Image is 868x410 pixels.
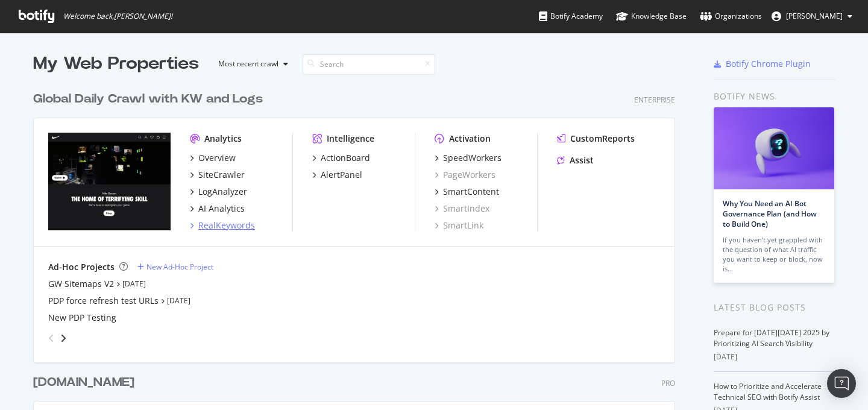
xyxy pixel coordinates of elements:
[190,219,255,232] a: RealKeywords
[48,261,115,273] div: Ad-Hoc Projects
[714,327,829,348] a: Prepare for [DATE][DATE] 2025 by Prioritizing AI Search Visibility
[570,133,635,145] div: CustomReports
[723,198,817,229] a: Why You Need an AI Bot Governance Plan (and How to Build One)
[435,152,502,164] a: SpeedWorkers
[48,312,116,324] a: New PDP Testing
[435,203,489,215] a: SmartIndex
[198,203,245,215] div: AI Analytics
[190,186,247,198] a: LogAnalyzer
[33,90,263,108] div: Global Daily Crawl with KW and Logs
[786,11,843,21] span: Juan Batres
[443,186,499,198] div: SmartContent
[827,369,856,398] div: Open Intercom Messenger
[449,133,491,145] div: Activation
[43,329,59,348] div: angle-left
[714,58,811,70] a: Botify Chrome Plugin
[714,90,835,103] div: Botify news
[33,90,268,108] a: Global Daily Crawl with KW and Logs
[48,295,159,307] a: PDP force refresh test URLs
[146,262,213,272] div: New Ad-Hoc Project
[209,54,293,74] button: Most recent crawl
[714,352,835,362] div: [DATE]
[33,374,134,391] div: [DOMAIN_NAME]
[661,378,675,388] div: Pro
[557,154,594,166] a: Assist
[321,152,370,164] div: ActionBoard
[762,7,862,26] button: [PERSON_NAME]
[723,235,825,274] div: If you haven’t yet grappled with the question of what AI traffic you want to keep or block, now is…
[48,133,171,230] img: nike.com
[700,10,762,22] div: Organizations
[443,152,502,164] div: SpeedWorkers
[63,11,172,21] span: Welcome back, [PERSON_NAME] !
[48,278,114,290] a: GW Sitemaps V2
[321,169,362,181] div: AlertPanel
[714,381,822,402] a: How to Prioritize and Accelerate Technical SEO with Botify Assist
[198,152,236,164] div: Overview
[435,169,495,181] a: PageWorkers
[33,374,139,391] a: [DOMAIN_NAME]
[726,58,811,70] div: Botify Chrome Plugin
[190,152,236,164] a: Overview
[570,154,594,166] div: Assist
[435,186,499,198] a: SmartContent
[167,295,190,306] a: [DATE]
[218,60,278,68] div: Most recent crawl
[198,186,247,198] div: LogAnalyzer
[204,133,242,145] div: Analytics
[303,54,435,75] input: Search
[312,152,370,164] a: ActionBoard
[634,95,675,105] div: Enterprise
[190,203,245,215] a: AI Analytics
[714,107,834,189] img: Why You Need an AI Bot Governance Plan (and How to Build One)
[435,219,483,232] a: SmartLink
[616,10,687,22] div: Knowledge Base
[539,10,603,22] div: Botify Academy
[59,332,68,344] div: angle-right
[312,169,362,181] a: AlertPanel
[557,133,635,145] a: CustomReports
[33,52,199,76] div: My Web Properties
[198,169,245,181] div: SiteCrawler
[137,262,213,272] a: New Ad-Hoc Project
[714,301,835,314] div: Latest Blog Posts
[190,169,245,181] a: SiteCrawler
[327,133,374,145] div: Intelligence
[122,279,146,289] a: [DATE]
[198,219,255,232] div: RealKeywords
